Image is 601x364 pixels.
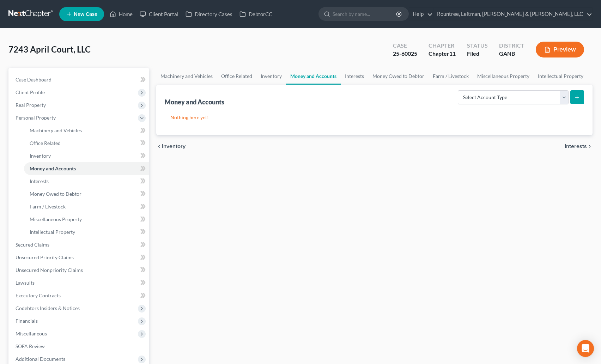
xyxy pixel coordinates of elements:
[165,98,224,106] div: Money and Accounts
[429,68,473,85] a: Farm / Livestock
[565,144,593,149] button: Interests chevron_right
[10,289,149,302] a: Executory Contracts
[433,8,592,20] a: Rountree, Leitman, [PERSON_NAME] & [PERSON_NAME], LLC
[16,292,61,298] span: Executory Contracts
[30,140,61,146] span: Office Related
[10,238,149,251] a: Secured Claims
[30,153,51,159] span: Inventory
[30,127,82,133] span: Machinery and Vehicles
[473,68,534,85] a: Miscellaneous Property
[30,216,82,222] span: Miscellaneous Property
[24,137,149,150] a: Office Related
[30,191,81,197] span: Money Owed to Debtor
[16,330,47,336] span: Miscellaneous
[10,277,149,289] a: Lawsuits
[499,50,524,58] div: GANB
[449,50,456,57] span: 11
[16,280,35,286] span: Lawsuits
[565,144,587,149] span: Interests
[30,229,75,235] span: Intellectual Property
[74,12,97,17] span: New Case
[587,144,593,149] i: chevron_right
[156,144,162,149] i: chevron_left
[16,267,83,273] span: Unsecured Nonpriority Claims
[16,318,38,324] span: Financials
[16,242,49,248] span: Secured Claims
[162,144,186,149] span: Inventory
[106,8,136,20] a: Home
[24,150,149,162] a: Inventory
[24,162,149,175] a: Money and Accounts
[16,102,46,108] span: Real Property
[24,200,149,213] a: Farm / Livestock
[429,42,456,50] div: Chapter
[467,42,488,50] div: Status
[24,124,149,137] a: Machinery and Vehicles
[10,73,149,86] a: Case Dashboard
[30,204,66,210] span: Farm / Livestock
[10,251,149,264] a: Unsecured Priority Claims
[30,165,76,171] span: Money and Accounts
[333,7,397,20] input: Search by name...
[256,68,286,85] a: Inventory
[170,114,578,121] p: Nothing here yet!
[429,50,456,58] div: Chapter
[16,89,45,95] span: Client Profile
[534,68,588,85] a: Intellectual Property
[16,343,45,349] span: SOFA Review
[24,175,149,188] a: Interests
[24,188,149,200] a: Money Owed to Debtor
[10,264,149,277] a: Unsecured Nonpriority Claims
[236,8,276,20] a: DebtorCC
[286,68,341,85] a: Money and Accounts
[577,340,594,357] div: Open Intercom Messenger
[16,77,51,83] span: Case Dashboard
[182,8,236,20] a: Directory Cases
[16,115,56,121] span: Personal Property
[156,144,186,149] button: chevron_left Inventory
[30,178,49,184] span: Interests
[393,42,417,50] div: Case
[16,356,65,362] span: Additional Documents
[217,68,256,85] a: Office Related
[393,50,417,58] div: 25-60025
[8,44,91,54] span: 7243 April Court, LLC
[16,305,80,311] span: Codebtors Insiders & Notices
[536,42,584,57] button: Preview
[368,68,429,85] a: Money Owed to Debtor
[409,8,433,20] a: Help
[467,50,488,58] div: Filed
[16,254,74,260] span: Unsecured Priority Claims
[499,42,524,50] div: District
[341,68,368,85] a: Interests
[10,340,149,353] a: SOFA Review
[156,68,217,85] a: Machinery and Vehicles
[136,8,182,20] a: Client Portal
[24,226,149,238] a: Intellectual Property
[24,213,149,226] a: Miscellaneous Property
